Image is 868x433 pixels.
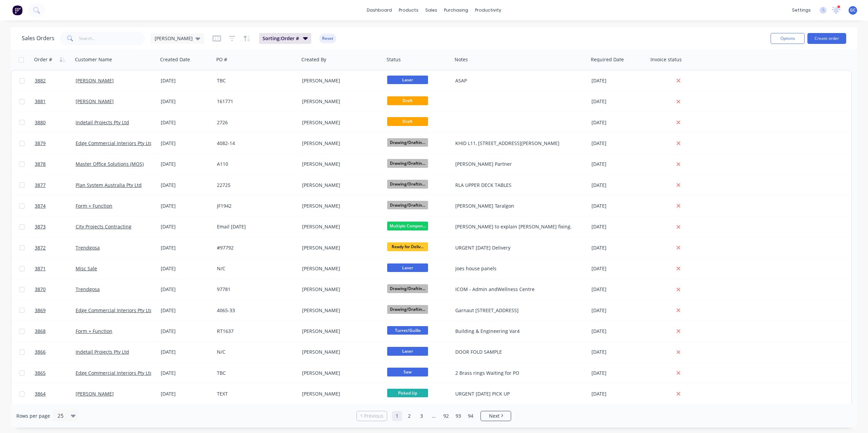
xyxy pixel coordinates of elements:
div: [PERSON_NAME] [302,182,378,189]
div: [PERSON_NAME] [302,161,378,167]
div: #97792 [217,244,293,251]
a: Form + Function [76,328,112,334]
div: Created Date [160,56,190,63]
div: TEXT [217,390,293,397]
a: Indetail Projects Pty Ltd [76,349,129,355]
div: 2726 [217,119,293,126]
div: KHID L11, [STREET_ADDRESS][PERSON_NAME] [455,140,580,147]
a: Indetail Projects Pty Ltd [76,119,129,126]
a: 3870 [35,279,76,300]
span: Laser [387,347,428,355]
span: Drawing/Draftin... [387,138,428,147]
a: dashboard [363,5,395,15]
div: URGENT [DATE] Delivery [455,244,580,251]
div: A110 [217,161,293,167]
div: [DATE] [161,77,211,84]
div: 4065-33 [217,307,293,314]
div: 161771 [217,98,293,105]
a: Master Office Solutions (MOS) [76,161,144,167]
a: 3868 [35,321,76,341]
span: Next [489,413,500,419]
div: [PERSON_NAME] [302,244,378,251]
div: Email [DATE] [217,223,293,230]
span: Saw [387,368,428,376]
span: Ready for Deliv... [387,242,428,251]
div: [PERSON_NAME] Taralgon [455,203,580,209]
a: Trendgosa [76,244,100,251]
a: Trendgosa [76,286,100,292]
div: [DATE] [161,307,211,314]
div: PO # [216,56,227,63]
a: Page 3 [416,411,427,421]
span: 3877 [35,182,46,189]
a: 3872 [35,238,76,258]
span: Drawing/Draftin... [387,180,428,188]
div: [PERSON_NAME] to explain [PERSON_NAME] fixing. [455,223,580,230]
a: Next page [481,413,511,419]
div: [DATE] [161,370,211,376]
h1: Sales Orders [22,35,54,42]
div: [DATE] [161,328,211,335]
span: Rows per page [16,413,50,419]
div: Status [386,56,401,63]
div: [PERSON_NAME] [302,307,378,314]
span: Drawing/Draftin... [387,284,428,293]
div: RLA UPPER DECK TABLES [455,182,580,189]
div: Notes [455,56,468,63]
a: [PERSON_NAME] [76,98,114,105]
div: productivity [472,5,505,15]
span: Previous [364,413,383,419]
div: TBC [217,370,293,376]
div: [PERSON_NAME] [302,370,378,376]
ul: Pagination [354,411,514,421]
div: settings [789,5,814,15]
div: sales [422,5,441,15]
span: 3874 [35,203,46,209]
div: [DATE] [161,140,211,147]
div: [PERSON_NAME] [302,119,378,126]
div: RT1637 [217,328,293,335]
a: 3871 [35,258,76,279]
a: 3869 [35,300,76,321]
input: Search... [79,32,145,45]
div: [PERSON_NAME] [302,349,378,355]
div: [DATE] [591,244,646,251]
div: [DATE] [161,223,211,230]
div: 97781 [217,286,293,293]
div: [DATE] [591,182,646,189]
div: N/C [217,349,293,355]
div: [DATE] [591,286,646,293]
div: N/C [217,265,293,272]
div: [PERSON_NAME] [302,140,378,147]
div: [PERSON_NAME] [302,203,378,209]
span: 3869 [35,307,46,314]
div: [DATE] [591,328,646,335]
span: Picked Up [387,389,428,397]
a: Jump forward [429,411,439,421]
img: Factory [12,5,22,15]
a: 3881 [35,91,76,112]
a: [PERSON_NAME] [76,390,114,397]
div: 22725 [217,182,293,189]
span: 3882 [35,77,46,84]
div: [DATE] [161,119,211,126]
span: GC [850,7,856,13]
span: Turret/Guillo [387,326,428,335]
div: [PERSON_NAME] [302,328,378,335]
span: 3871 [35,265,46,272]
div: Created By [301,56,326,63]
div: [DATE] [591,203,646,209]
a: Edge Commercial Interiors Pty Ltd [76,307,153,314]
span: Sorting: Order # [263,35,299,42]
div: 2 Brass rings Waiting for PO [455,370,580,376]
a: Page 1 is your current page [392,411,402,421]
a: 3877 [35,175,76,195]
div: [DATE] [161,161,211,167]
div: [DATE] [161,286,211,293]
a: 3874 [35,196,76,216]
div: [DATE] [591,119,646,126]
div: Customer Name [75,56,112,63]
a: 3865 [35,363,76,383]
div: [DATE] [591,140,646,147]
a: Plan System Australia Pty Ltd [76,182,142,188]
